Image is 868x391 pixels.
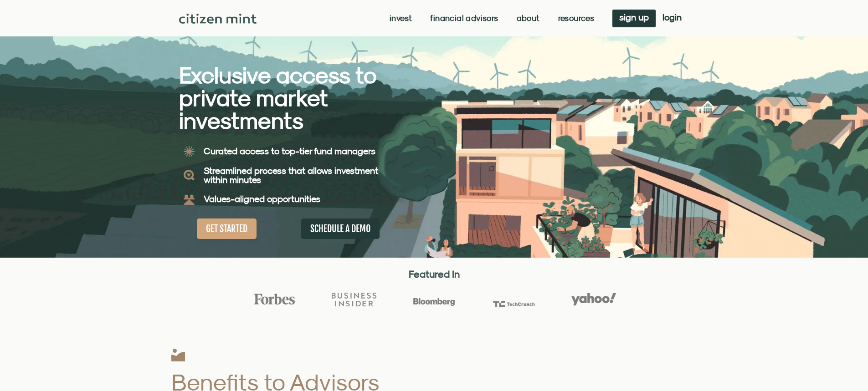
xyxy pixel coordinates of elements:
[252,293,297,305] img: Forbes Logo
[430,14,498,23] a: Financial Advisors
[517,14,540,23] a: About
[204,146,375,156] b: Curated access to top-tier fund managers
[179,64,402,132] h2: Exclusive access to private market investments
[301,218,380,239] a: SCHEDULE A DEMO
[206,223,247,234] span: GET STARTED
[558,14,595,23] a: Resources
[656,10,688,27] a: login
[612,10,656,27] a: sign up
[409,268,460,280] strong: Featured In
[390,14,594,23] nav: Menu
[310,223,370,234] span: SCHEDULE A DEMO
[197,218,257,239] a: GET STARTED
[663,14,682,20] span: login
[204,193,320,204] b: Values-aligned opportunities
[619,14,649,20] span: sign up
[179,14,257,24] img: Citizen Mint
[390,14,412,23] a: Invest
[204,165,378,185] b: Streamlined process that allows investment within minutes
